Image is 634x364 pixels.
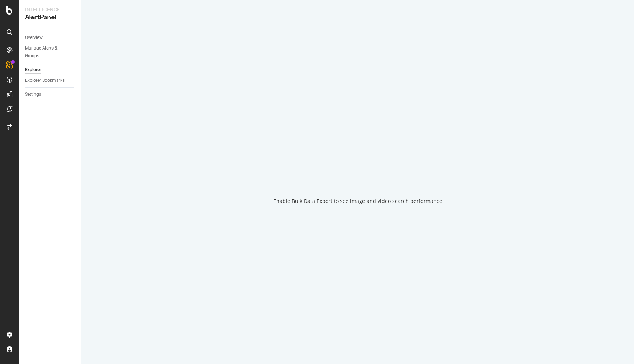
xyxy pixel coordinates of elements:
div: Enable Bulk Data Export to see image and video search performance [273,197,442,205]
div: Intelligence [25,6,75,13]
a: Overview [25,34,76,41]
a: Manage Alerts & Groups [25,44,76,60]
div: Explorer Bookmarks [25,77,65,84]
div: Overview [25,34,43,41]
a: Settings [25,91,76,98]
a: Explorer [25,66,76,74]
a: Explorer Bookmarks [25,77,76,84]
div: Manage Alerts & Groups [25,44,69,60]
div: animation [331,159,384,186]
div: AlertPanel [25,13,75,22]
div: Explorer [25,66,41,74]
div: Settings [25,91,41,98]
